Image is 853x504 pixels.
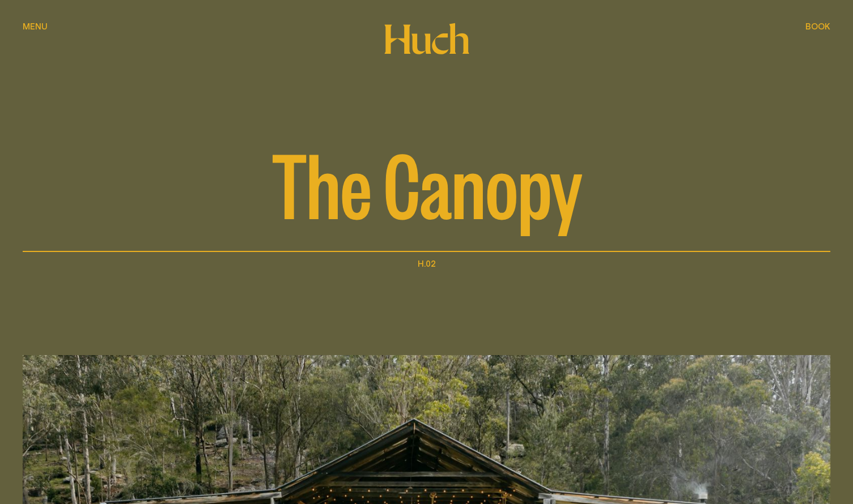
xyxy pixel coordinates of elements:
[23,20,48,34] button: show menu
[418,257,436,270] h1: H.02
[805,22,830,31] span: Book
[271,136,582,227] span: The Canopy
[23,22,48,31] span: Menu
[805,20,830,34] button: show booking tray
